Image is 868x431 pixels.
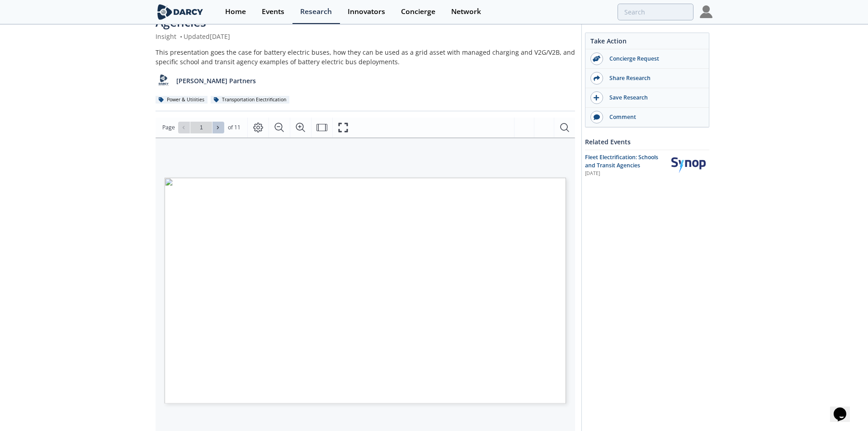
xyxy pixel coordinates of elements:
[585,134,709,150] div: Related Events
[401,8,435,15] div: Concierge
[348,8,385,15] div: Innovators
[156,96,208,104] div: Power & Utilities
[300,8,332,15] div: Research
[178,32,184,41] span: •
[585,170,665,177] div: [DATE]
[700,5,712,18] img: Profile
[225,8,246,15] div: Home
[585,153,709,177] a: Fleet Electrification: Schools and Transit Agencies [DATE] Synop
[585,153,658,169] span: Fleet Electrification: Schools and Transit Agencies
[603,74,704,82] div: Share Research
[156,47,575,66] div: This presentation goes the case for battery electric buses, how they can be used as a grid asset ...
[585,36,709,49] div: Take Action
[618,4,693,20] input: Advanced Search
[156,32,575,41] div: Insight Updated [DATE]
[830,395,859,422] iframe: chat widget
[176,76,256,85] p: [PERSON_NAME] Partners
[603,55,704,63] div: Concierge Request
[262,8,284,15] div: Events
[603,113,704,121] div: Comment
[671,157,706,173] img: Synop
[603,94,704,102] div: Save Research
[451,8,481,15] div: Network
[211,96,289,104] div: Transportation Electrification
[156,4,205,20] img: logo-wide.svg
